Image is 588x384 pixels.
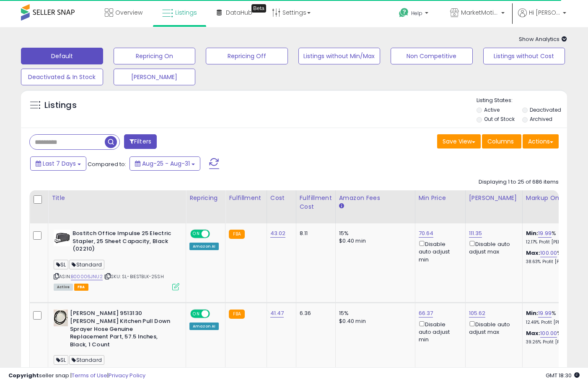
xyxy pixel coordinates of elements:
[530,115,552,123] label: Archived
[209,310,222,317] span: OFF
[540,329,557,338] a: 100.00
[339,202,344,210] small: Amazon Fees.
[191,310,202,317] span: ON
[339,310,409,317] div: 15%
[300,194,332,211] div: Fulfillment Cost
[526,229,539,237] b: Min:
[54,310,68,326] img: 41GEcdowq1L._SL40_.jpg
[115,8,142,17] span: Overview
[44,100,77,111] h5: Listings
[419,309,433,317] a: 66.37
[109,371,145,379] a: Privacy Policy
[477,97,567,105] p: Listing States:
[189,323,219,330] div: Amazon AI
[270,309,284,317] a: 41.47
[339,317,409,325] div: $0.40 min
[54,260,68,269] span: SL
[484,106,500,113] label: Active
[70,310,172,351] b: [PERSON_NAME] 9513130 [PERSON_NAME] Kitchen Pull Down Sprayer Hose Genuine Replacement Part, 57.5...
[270,229,286,238] a: 43.02
[518,8,566,27] a: Hi [PERSON_NAME]
[419,194,462,202] div: Min Price
[124,134,157,149] button: Filters
[206,48,288,64] button: Repricing Off
[461,8,499,17] span: MarketMotions
[54,230,179,289] div: ASIN:
[529,8,560,17] span: Hi [PERSON_NAME]
[229,194,263,202] div: Fulfillment
[189,194,222,202] div: Repricing
[411,10,422,17] span: Help
[72,371,107,379] a: Terms of Use
[530,106,561,113] label: Deactivated
[339,194,412,202] div: Amazon Fees
[226,8,252,17] span: DataHub
[469,320,516,336] div: Disable auto adjust max
[419,239,459,264] div: Disable auto adjust min
[300,310,329,317] div: 6.36
[175,8,197,17] span: Listings
[339,237,409,245] div: $0.40 min
[484,115,515,123] label: Out of Stock
[479,178,559,186] div: Displaying 1 to 25 of 686 items
[482,134,521,148] button: Columns
[114,69,196,85] button: [PERSON_NAME]
[88,160,126,168] span: Compared to:
[229,230,244,239] small: FBA
[339,230,409,237] div: 15%
[130,156,200,171] button: Aug-25 - Aug-31
[469,229,482,238] a: 111.35
[526,249,541,257] b: Max:
[251,4,266,13] div: Tooltip anchor
[392,1,437,27] a: Help
[419,229,434,238] a: 70.64
[391,48,473,64] button: Non Competitive
[104,273,164,280] span: | SKU: SL-BIESTBLK-25SH
[469,194,519,202] div: [PERSON_NAME]
[209,230,222,238] span: OFF
[21,69,103,85] button: Deactivated & In Stock
[69,355,104,365] span: Standard
[270,194,293,202] div: Cost
[69,260,104,269] span: Standard
[399,8,409,18] i: Get Help
[21,48,103,64] button: Default
[538,309,552,317] a: 19.99
[546,371,580,379] span: 2025-09-8 18:30 GMT
[54,230,70,246] img: 41pTyRUUMcL._SL40_.jpg
[540,249,557,257] a: 100.00
[114,48,196,64] button: Repricing On
[74,284,88,291] span: FBA
[54,355,68,365] span: SL
[487,137,514,146] span: Columns
[300,230,329,237] div: 8.11
[469,239,516,256] div: Disable auto adjust max
[519,35,567,43] span: Show Analytics
[142,159,190,168] span: Aug-25 - Aug-31
[526,309,539,317] b: Min:
[71,273,103,280] a: B00006JNU2
[52,194,182,202] div: Title
[298,48,381,64] button: Listings without Min/Max
[8,371,39,379] strong: Copyright
[469,309,486,317] a: 105.62
[538,229,552,238] a: 19.99
[419,320,459,344] div: Disable auto adjust min
[483,48,565,64] button: Listings without Cost
[189,243,219,250] div: Amazon AI
[54,284,73,291] span: All listings currently available for purchase on Amazon
[191,230,202,238] span: ON
[229,310,244,319] small: FBA
[437,134,481,148] button: Save View
[73,230,174,255] b: Bostitch Office Impulse 25 Electric Stapler, 25 Sheet Capacity, Black (02210)
[8,372,145,380] div: seller snap | |
[43,159,76,168] span: Last 7 Days
[523,134,559,148] button: Actions
[30,156,86,171] button: Last 7 Days
[526,329,541,337] b: Max:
